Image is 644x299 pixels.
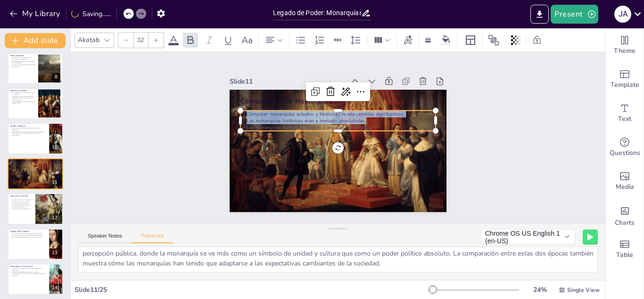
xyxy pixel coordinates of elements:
p: La literatura ha moldeado la percepción pública de las monarquías. [10,268,47,271]
div: 8 [52,73,60,81]
div: 13 [49,248,60,257]
span: Media [616,182,634,192]
p: La presencia de las monarquías ha sido fundamental en la construcción de la identidad cultural. [10,95,35,101]
span: Single View [567,286,600,294]
button: My Library [7,6,64,21]
div: Slide 11 [235,66,351,86]
div: 10 [8,123,63,154]
div: 10 [49,143,60,152]
div: Get real-time input from your audience [606,130,644,164]
div: Add text boxes [606,96,644,130]
div: 24 % [528,285,551,294]
div: Akatab [76,34,101,46]
div: 9 [52,108,60,116]
div: Border settings [423,33,433,48]
strong: Comparar monarquías actuales y históricas revela cambios significativos. [249,101,407,124]
div: 12 [49,214,60,222]
div: J A [614,6,631,23]
p: La representación literaria cuestiona la legitimidad del poder monárquico. [10,273,47,276]
p: Los imperios han dejado un legado cultural y lingüístico. [10,232,47,234]
span: Charts [615,218,635,228]
button: Transcript [132,233,173,243]
p: Se incluirá un video que resume la historia de las monarquías. [10,57,35,60]
div: Change the overall theme [606,28,644,62]
span: Theme [614,46,636,56]
div: 14 [8,264,63,295]
button: Add slide [5,33,66,48]
div: Column Count [372,33,393,48]
input: Insert title [273,6,361,20]
p: Las monarquías han influido en la cultura y tradiciones. [10,92,35,95]
button: Speaker Notes [78,233,132,243]
div: Add ready made slides [606,62,644,96]
span: Template [611,80,639,90]
div: Layout [463,33,478,48]
strong: Las monarquías modernas tienden a ser constitucionales. [248,115,372,135]
p: El idioma español es un legado [PERSON_NAME] Español. [10,234,47,236]
p: Impacto en la Política [10,195,33,197]
div: 14 [49,283,60,292]
button: Play [583,230,598,245]
p: Las monarquías han apoyado el desarrollo cultural y social. [10,101,35,104]
div: 12 [8,193,63,224]
button: Present [551,5,598,24]
p: Legado de los Imperios [10,230,47,233]
strong: Las monarquías históricas eran a menudo absolutistas. [248,108,368,127]
p: Desafíos Modernos [10,125,47,128]
p: Autores han explorado temas de realeza y poder. [10,271,47,273]
p: Importancia Cultural [10,89,35,92]
span: Questions [610,148,640,158]
p: Las decisiones de las monarquías han influido en conflictos y tratados. [10,199,33,203]
span: Position [488,34,499,46]
p: Las monarquías han estado involucradas en guerras y alianzas. [10,203,33,206]
div: Slide 11 / 25 [74,285,429,294]
p: Comparación de Monarquías [10,160,60,162]
span: Table [616,250,633,260]
span: Text [618,114,631,124]
div: Add a table [606,232,644,266]
button: Chrome OS US English 1 (en-US) [481,229,575,244]
p: La transparencia y modernización son claves para su supervivencia. [10,132,47,136]
p: Las monarquías enfrentan desafíos de relevancia en democracias. [10,127,47,130]
div: Add images, graphics, shapes or video [606,164,644,198]
div: Background color [439,35,453,45]
p: La percepción pública de las monarquías está en evolución. [10,130,47,132]
p: Los tratados firmados entre monarquías han establecido la paz. [10,206,33,210]
div: Text effects [401,33,415,48]
p: Video Explicativo [10,54,35,57]
div: Saving...... [71,9,111,18]
p: Monarquías en la Literatura [10,265,47,268]
p: El video complementará la información de las diapositivas. [10,64,35,67]
textarea: Comparar las monarquías actuales con las históricas revela cambios en el poder, la influencia y l... [78,247,598,273]
div: 11 [49,178,60,187]
div: 8 [8,53,63,84]
div: 13 [8,229,63,260]
div: 11 [8,158,63,189]
button: J A [614,5,631,24]
button: Export to PowerPoint [530,5,549,24]
p: El video mostrará cómo las monarquías han evolucionado. [10,60,35,64]
div: 9 [8,88,63,119]
p: El Imperio Británico dejó el inglés como lengua franca. [10,236,47,238]
div: Add charts and graphs [606,198,644,232]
